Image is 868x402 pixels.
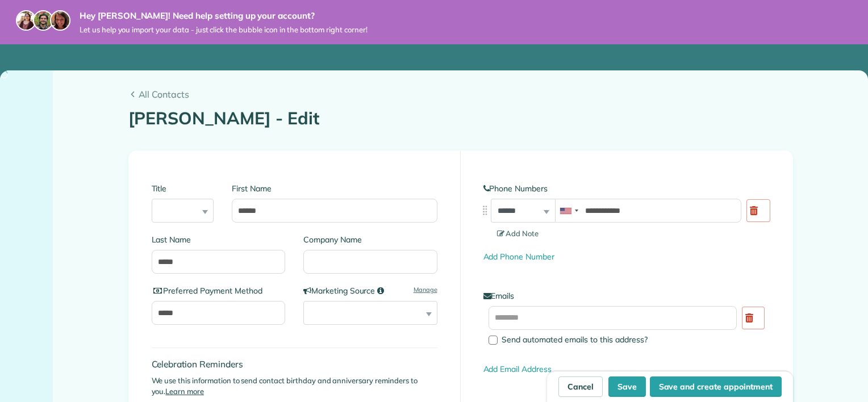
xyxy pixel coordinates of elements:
a: Manage [414,285,437,295]
h1: [PERSON_NAME] - Edit [128,109,793,128]
img: maria-72a9807cf96188c08ef61303f053569d2e2a8a1cde33d635c8a3ac13582a053d.jpg [16,10,36,31]
a: Add Phone Number [483,252,554,262]
span: Send automated emails to this address? [502,334,648,345]
img: drag_indicator-119b368615184ecde3eda3c64c821f6cf29d3e2b97b89ee44bc31753036683e5.png [479,204,491,216]
img: michelle-19f622bdf1676172e81f8f8fba1fb50e276960ebfe0243fe18214015130c80e4.jpg [50,10,70,31]
a: All Contacts [128,87,793,101]
label: Marketing Source [303,285,437,296]
span: All Contacts [139,87,793,101]
span: Let us help you import your data - just click the bubble icon in the bottom right corner! [80,25,368,35]
div: United States: +1 [556,199,582,222]
button: Save and create appointment [650,376,782,397]
label: Company Name [303,234,437,245]
strong: Hey [PERSON_NAME]! Need help setting up your account? [80,10,368,22]
label: Phone Numbers [483,183,770,194]
label: Preferred Payment Method [152,285,286,296]
label: Emails [483,290,770,301]
label: Title [152,183,214,194]
a: Cancel [558,376,603,397]
a: Add Email Address [483,364,552,374]
span: Add Note [497,229,539,238]
img: jorge-587dff0eeaa6aab1f244e6dc62b8924c3b6ad411094392a53c71c6c4a576187d.jpg [33,10,53,31]
label: First Name [232,183,437,194]
label: Last Name [152,234,286,245]
p: We use this information to send contact birthday and anniversary reminders to you. [152,375,437,397]
h4: Celebration Reminders [152,359,437,369]
a: Learn more [165,387,204,396]
button: Save [608,376,646,397]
